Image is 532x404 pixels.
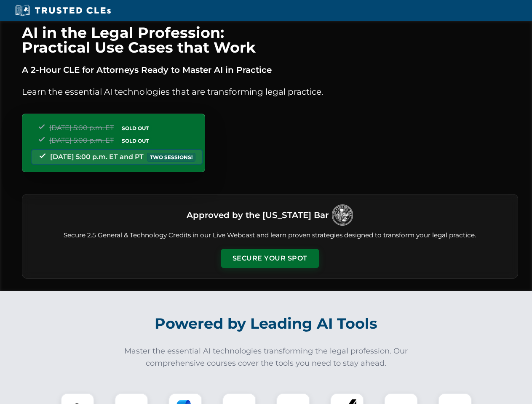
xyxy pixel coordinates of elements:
h2: Powered by Leading AI Tools [33,309,500,338]
span: [DATE] 5:00 p.m. ET [49,136,114,144]
h1: AI in the Legal Profession: Practical Use Cases that Work [22,25,518,55]
p: Master the essential AI technologies transforming the legal profession. Our comprehensive courses... [119,345,414,369]
img: Trusted CLEs [13,4,113,17]
p: A 2-Hour CLE for Attorneys Ready to Master AI in Practice [22,63,518,77]
span: SOLD OUT [119,136,152,145]
img: Logo [332,205,353,226]
button: Secure Your Spot [221,249,319,268]
p: Secure 2.5 General & Technology Credits in our Live Webcast and learn proven strategies designed ... [32,231,508,240]
p: Learn the essential AI technologies that are transforming legal practice. [22,85,518,98]
span: [DATE] 5:00 p.m. ET [49,124,114,132]
h3: Approved by the [US_STATE] Bar [187,207,329,223]
span: SOLD OUT [119,124,152,133]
